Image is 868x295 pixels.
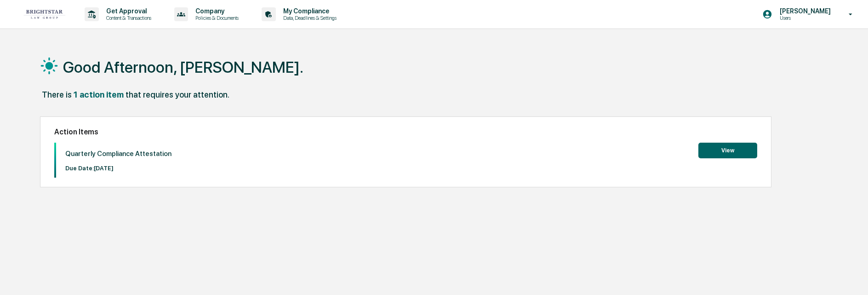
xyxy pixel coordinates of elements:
[698,145,757,154] a: View
[74,90,124,99] div: 1 action item
[22,9,66,19] img: logo
[65,150,171,158] p: Quarterly Compliance Attestation
[54,127,757,136] h2: Action Items
[772,7,835,15] p: [PERSON_NAME]
[188,7,243,15] p: Company
[126,90,229,99] div: that requires your attention.
[276,7,341,15] p: My Compliance
[65,165,171,172] p: Due Date: [DATE]
[188,15,243,21] p: Policies & Documents
[698,143,757,158] button: View
[99,15,156,21] p: Content & Transactions
[42,90,72,99] div: There is
[63,58,303,76] h1: Good Afternoon, [PERSON_NAME].
[276,15,341,21] p: Data, Deadlines & Settings
[99,7,156,15] p: Get Approval
[772,15,835,21] p: Users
